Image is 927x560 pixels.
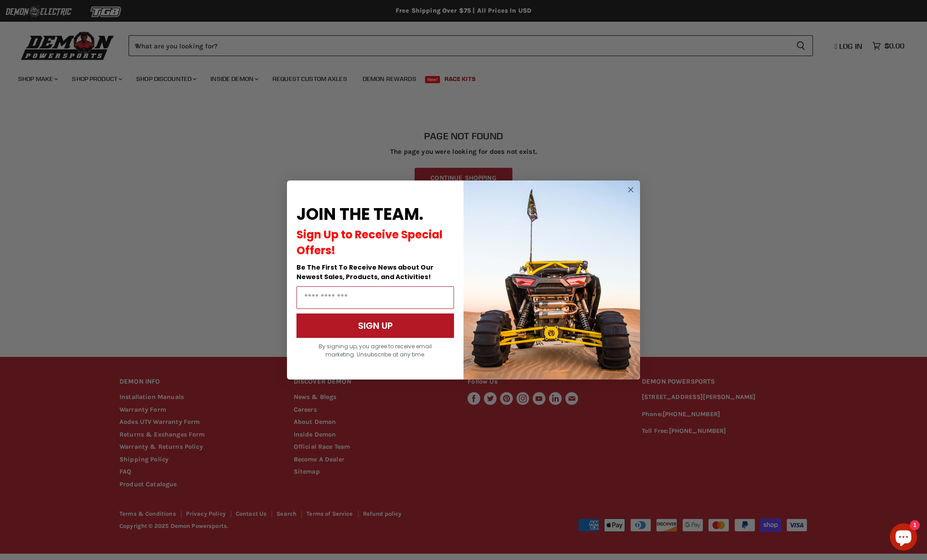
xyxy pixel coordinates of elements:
[625,184,636,195] button: Close dialog
[319,342,432,358] span: By signing up, you agree to receive email marketing. Unsubscribe at any time.
[296,227,443,258] span: Sign Up to Receive Special Offers!
[887,523,920,553] inbox-online-store-chat: Shopify online store chat
[296,313,454,338] button: SIGN UP
[296,263,434,281] span: Be The First To Receive News about Our Newest Sales, Products, and Activities!
[463,180,640,380] img: a9095488-b6e7-41ba-879d-588abfab540b.jpeg
[296,286,454,309] input: Email Address
[296,203,423,226] span: JOIN THE TEAM.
